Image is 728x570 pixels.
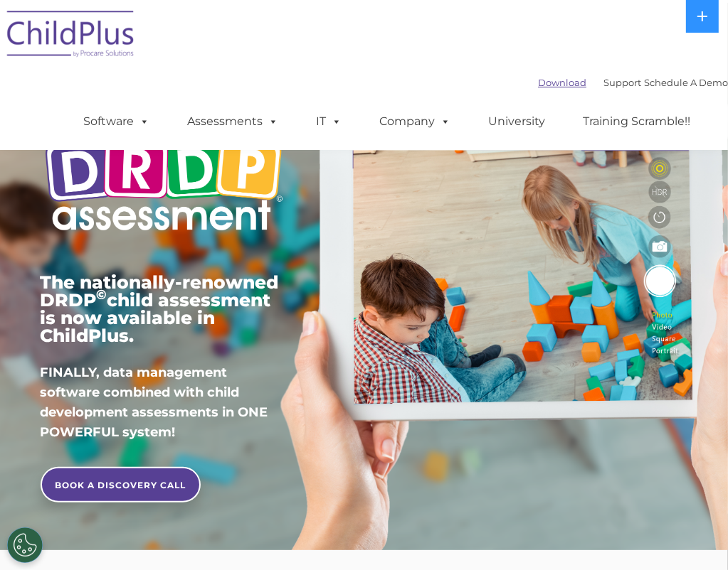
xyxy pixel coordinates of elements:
[41,99,287,249] img: Copyright - DRDP Logo Light
[41,365,268,440] span: FINALLY, data management software combined with child development assessments in ONE POWERFUL sys...
[474,107,559,136] a: University
[538,77,728,88] font: |
[173,107,292,136] a: Assessments
[41,271,279,346] span: The nationally-renowned DRDP child assessment is now available in ChildPlus.
[302,107,356,136] a: IT
[538,77,586,88] a: Download
[569,107,705,136] a: Training Scramble!!
[365,107,465,136] a: Company
[97,286,107,303] sup: ©
[69,107,164,136] a: Software
[496,416,728,570] iframe: Chat Widget
[7,527,43,563] button: Cookies Settings
[603,77,641,88] a: Support
[41,467,201,502] a: BOOK A DISCOVERY CALL
[644,77,728,88] a: Schedule A Demo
